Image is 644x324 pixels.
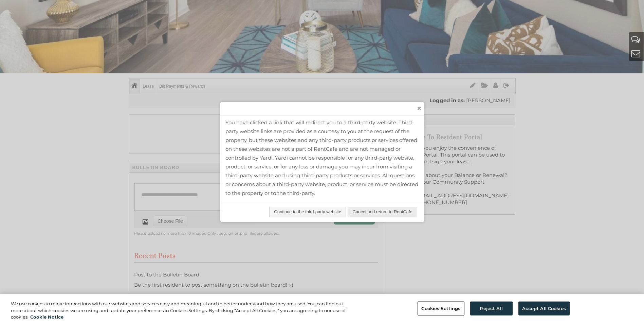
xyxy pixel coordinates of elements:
div: We use cookies to make interactions with our websites and services easy and meaningful and to bet... [11,301,354,321]
a: More information about your privacy [30,314,63,320]
button: Cancel and return to RentCafe [348,207,417,217]
span: close [416,105,422,112]
a: close [416,105,423,111]
button: Continue to the third-party website [269,207,346,217]
span: Cancel and return to RentCafe [348,207,417,217]
div: You have clicked a link that will redirect you to a third-party website. Third-party website link... [225,118,419,198]
span: Continue to the third-party website [270,207,346,217]
a: Contact [631,48,640,59]
button: Reject All [470,301,513,316]
a: Help And Support [631,34,640,45]
button: Cookies Settings [418,301,464,316]
button: Accept All Cookies [518,301,570,316]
